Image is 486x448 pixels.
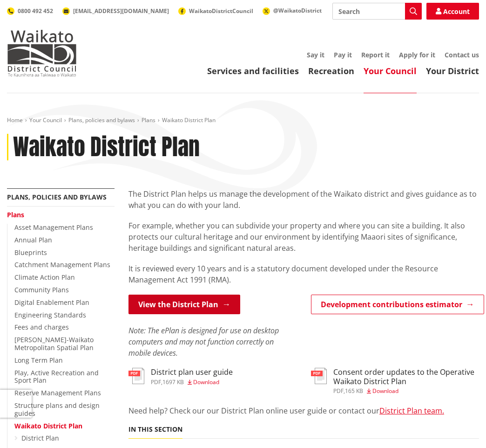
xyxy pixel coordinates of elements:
a: Fees and charges [14,323,69,331]
a: Asset Management Plans [14,223,93,232]
a: Community Plans [14,285,69,294]
p: The District Plan helps us manage the development of the Waikato district and gives guidance as t... [128,188,479,211]
a: Plans, policies and bylaws [7,193,107,201]
img: document-pdf.svg [311,368,327,384]
a: Services and facilities [207,65,299,76]
span: 165 KB [345,387,363,395]
span: @WaikatoDistrict [273,7,322,14]
a: [EMAIL_ADDRESS][DOMAIN_NAME] [62,7,169,15]
a: Report it [361,50,390,59]
iframe: Messenger Launcher [443,409,477,442]
span: Waikato District Plan [162,116,216,124]
div: , [333,388,479,394]
p: It is reviewed every 10 years and is a statutory document developed under the Resource Management... [128,263,479,285]
a: Your Council [29,116,62,124]
div: , [151,379,233,385]
a: Consent order updates to the Operative Waikato District Plan pdf,165 KB Download [311,368,479,393]
p: For example, whether you can subdivide your property and where you can site a building. It also p... [128,220,479,254]
span: Download [372,387,398,395]
span: 1697 KB [162,378,184,386]
span: pdf [151,378,161,386]
a: Contact us [445,50,479,59]
a: Recreation [308,65,354,76]
h3: Consent order updates to the Operative Waikato District Plan [333,368,479,386]
a: Catchment Management Plans [14,260,110,269]
a: WaikatoDistrictCouncil [178,7,253,15]
a: Engineering Standards [14,310,86,319]
span: WaikatoDistrictCouncil [189,7,253,15]
input: Search input [332,3,422,20]
h5: In this section [128,426,182,434]
a: [PERSON_NAME]-Waikato Metropolitan Spatial Plan [14,335,94,352]
a: District Plan team. [379,406,444,416]
a: Pay it [334,50,352,59]
span: Download [193,378,219,386]
a: @WaikatoDistrict [263,7,322,14]
a: District plan user guide pdf,1697 KB Download [128,368,233,385]
a: Plans [7,210,24,219]
a: Plans, policies and bylaws [68,116,135,124]
a: Plans [142,116,155,124]
span: [EMAIL_ADDRESS][DOMAIN_NAME] [73,7,169,15]
a: Say it [307,50,324,59]
a: Apply for it [399,50,435,59]
a: Climate Action Plan [14,273,75,282]
a: Reserve Management Plans [14,388,101,397]
nav: breadcrumb [7,117,479,124]
a: View the District Plan [128,295,240,314]
a: Home [7,116,23,124]
span: pdf [333,387,344,395]
a: Waikato District Plan [14,421,82,430]
span: 0800 492 452 [18,7,53,15]
h3: District plan user guide [151,368,233,377]
a: Digital Enablement Plan [14,298,89,307]
a: Annual Plan [14,235,52,244]
em: Note: The ePlan is designed for use on desktop computers and may not function correctly on mobile... [128,325,279,358]
a: Your Council [364,65,417,76]
a: District Plan [21,434,59,442]
a: Long Term Plan [14,356,63,365]
img: Waikato District Council - Te Kaunihera aa Takiwaa o Waikato [7,30,77,76]
p: Need help? Check our our District Plan online user guide or contact our [128,405,479,416]
a: Blueprints [14,248,47,257]
a: Your District [426,65,479,76]
img: document-pdf.svg [128,368,144,384]
a: 0800 492 452 [7,7,53,15]
a: Account [426,3,479,20]
a: Development contributions estimator [311,295,484,314]
a: Structure plans and design guides [14,401,100,418]
h1: Waikato District Plan [13,134,200,161]
a: Play, Active Recreation and Sport Plan [14,368,99,385]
